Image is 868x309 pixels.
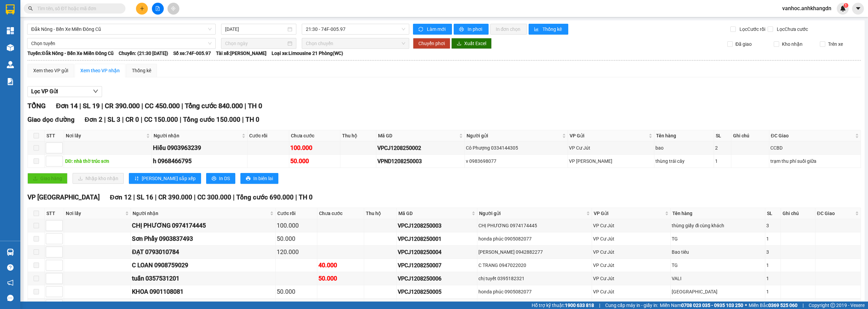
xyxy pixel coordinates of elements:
[569,157,653,165] div: VP [PERSON_NAME]
[672,235,764,243] div: TG
[318,260,363,270] div: 40.000
[7,78,14,85] img: solution-icon
[397,272,477,285] td: VPCJ1208250006
[31,38,212,49] span: Chọn tuyến
[671,208,765,219] th: Tên hàng
[774,25,809,33] span: Lọc Chưa cước
[244,102,246,110] span: |
[45,130,64,141] th: STT
[479,210,585,217] span: Người gửi
[272,50,343,57] span: Loại xe: Limousine 21 Phòng(WC)
[771,132,854,139] span: ĐC Giao
[7,279,14,286] span: notification
[397,259,477,272] td: VPCJ1208250007
[542,25,563,33] span: Thống kê
[478,262,591,269] div: C TRANG 0947022020
[306,24,406,34] span: 21:30 - 74F-005.97
[593,235,669,243] div: VP Cư Jút
[171,6,176,11] span: aim
[45,208,64,219] th: STT
[398,274,476,283] div: VPCJ1208250006
[568,141,654,155] td: VP Cư Jút
[593,248,669,256] div: VP Cư Jút
[766,288,780,295] div: 1
[592,285,671,298] td: VP Cư Jút
[317,208,364,219] th: Chưa cước
[27,116,75,123] span: Giao dọc đường
[715,144,730,152] div: 2
[766,262,780,269] div: 1
[593,262,669,269] div: VP Cư Jút
[377,144,463,152] div: VPCJ1208250002
[132,247,274,257] div: ĐẠT 0793010784
[27,102,46,110] span: TỔNG
[599,302,600,309] span: |
[7,44,14,51] img: warehouse-icon
[101,102,103,110] span: |
[173,50,211,57] span: Số xe: 74F-005.97
[31,24,212,34] span: Đắk Nông - Bến Xe Miền Đông Cũ
[137,193,153,201] span: SL 16
[398,221,476,230] div: VPCJ1208250003
[318,274,363,283] div: 50.000
[592,259,671,272] td: VP Cư Jút
[364,208,397,219] th: Thu hộ
[73,173,124,184] button: downloadNhập kho nhận
[225,25,286,33] input: 12/08/2025
[242,116,244,123] span: |
[133,210,268,217] span: Người nhận
[568,155,654,168] td: VP Nam Dong
[56,102,78,110] span: Đơn 14
[378,132,458,139] span: Mã GD
[277,247,316,257] div: 120.000
[672,222,764,229] div: thùng giấy đi cùng khách
[459,27,465,32] span: printer
[478,248,591,256] div: [PERSON_NAME] 0942882277
[27,86,102,97] button: Lọc VP Gửi
[655,157,713,165] div: thùng trái cây
[158,193,192,201] span: CR 390.000
[141,102,143,110] span: |
[132,287,274,296] div: KHOA 0901108081
[133,193,135,201] span: |
[413,24,452,35] button: syncLàm mới
[248,130,289,141] th: Cước rồi
[397,285,477,298] td: VPCJ1208250005
[478,222,591,229] div: CHỊ PHƯƠNG 0974174445
[141,116,142,123] span: |
[766,301,780,309] div: 1
[7,249,14,256] img: warehouse-icon
[770,157,860,165] div: trạm thu phí suối giữa
[532,302,594,309] span: Hỗ trợ kỹ thuật:
[132,234,274,244] div: Sơn Phẩy 0903837493
[197,193,231,201] span: CC 300.000
[33,67,68,74] div: Xem theo VP gửi
[672,301,764,309] div: vali túi xách
[277,287,316,296] div: 50.000
[79,102,81,110] span: |
[140,6,144,11] span: plus
[136,3,148,15] button: plus
[781,208,815,219] th: Ghi chú
[766,248,780,256] div: 3
[66,210,124,217] span: Nơi lấy
[289,130,340,141] th: Chưa cước
[398,235,476,243] div: VPCJ1208250001
[672,248,764,256] div: Bao tiêu
[467,132,561,139] span: Người gửi
[122,116,124,123] span: |
[290,156,339,166] div: 50.000
[840,5,846,12] img: icon-new-feature
[766,235,780,243] div: 1
[125,116,139,123] span: CR 0
[490,24,527,35] button: In đơn chọn
[7,61,14,68] img: warehouse-icon
[340,130,376,141] th: Thu hộ
[672,288,764,295] div: [GEOGRAPHIC_DATA]
[592,272,671,285] td: VP Cư Jút
[592,232,671,246] td: VP Cư Jút
[714,130,731,141] th: SL
[134,176,139,181] span: sort-ascending
[478,288,591,295] div: honda phúc 0905082077
[27,173,67,184] button: uploadGiao hàng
